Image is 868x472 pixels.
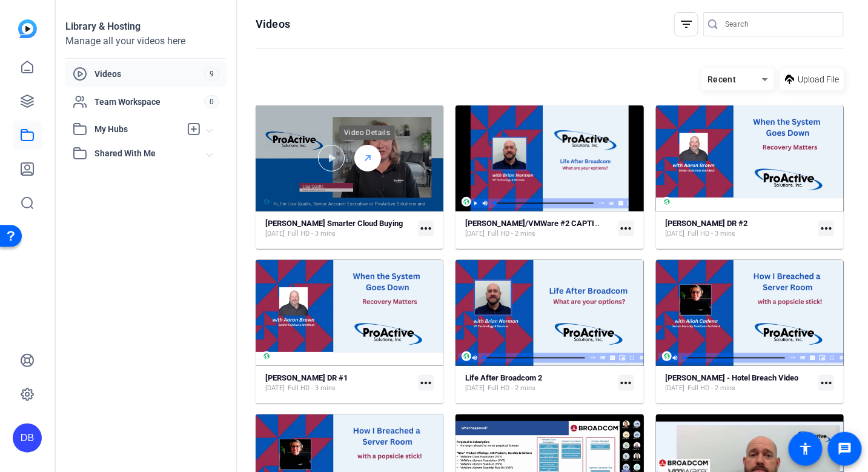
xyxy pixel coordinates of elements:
div: Video Details [339,125,395,140]
mat-icon: more_horiz [618,221,634,236]
mat-icon: more_horiz [418,221,434,236]
strong: [PERSON_NAME]/VMWare #2 CAPTIONS [465,219,610,228]
mat-icon: more_horiz [818,375,834,391]
span: Shared With Me [94,147,207,160]
span: Team Workspace [94,96,204,108]
span: Upload File [798,73,839,86]
mat-icon: accessibility [798,442,813,456]
span: [DATE] [465,229,485,239]
div: DB [13,424,42,453]
span: [DATE] [666,384,685,393]
span: Full HD - 3 mins [288,384,336,393]
strong: [PERSON_NAME] DR #1 [265,373,348,382]
span: Full HD - 3 mins [688,229,736,239]
span: [DATE] [265,229,285,239]
a: [PERSON_NAME] - Hotel Breach Video[DATE]Full HD - 2 mins [666,373,813,393]
h1: Videos [256,17,290,32]
mat-icon: more_horiz [818,221,834,236]
span: Full HD - 2 mins [488,384,535,393]
span: Full HD - 2 mins [688,384,736,393]
mat-icon: more_horiz [618,375,634,391]
strong: [PERSON_NAME] DR #2 [666,219,748,228]
input: Search [725,17,834,32]
a: [PERSON_NAME] DR #2[DATE]Full HD - 3 mins [666,219,813,239]
span: 9 [204,67,219,81]
span: [DATE] [666,229,685,239]
mat-expansion-panel-header: My Hubs [65,117,227,141]
a: [PERSON_NAME]/VMWare #2 CAPTIONS[DATE]Full HD - 2 mins [465,219,613,239]
span: Full HD - 2 mins [488,229,535,239]
strong: Life After Broadcom 2 [465,373,542,382]
div: Manage all your videos here [65,34,227,48]
span: Recent [707,75,737,84]
mat-expansion-panel-header: Shared With Me [65,141,227,165]
img: blue-gradient.svg [18,19,37,38]
a: Life After Broadcom 2[DATE]Full HD - 2 mins [465,373,613,393]
span: My Hubs [94,123,181,136]
mat-icon: filter_list [679,17,694,32]
span: [DATE] [465,384,485,393]
mat-icon: more_horiz [418,375,434,391]
strong: [PERSON_NAME] Smarter Cloud Buying [265,219,403,228]
button: Upload File [780,68,844,90]
strong: [PERSON_NAME] - Hotel Breach Video [666,373,799,382]
a: [PERSON_NAME] DR #1[DATE]Full HD - 3 mins [265,373,413,393]
mat-icon: message [838,442,852,456]
span: Videos [94,68,204,80]
span: [DATE] [265,384,285,393]
span: Full HD - 3 mins [288,229,336,239]
a: [PERSON_NAME] Smarter Cloud Buying[DATE]Full HD - 3 mins [265,219,413,239]
span: 0 [204,95,219,108]
div: Library & Hosting [65,19,227,34]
